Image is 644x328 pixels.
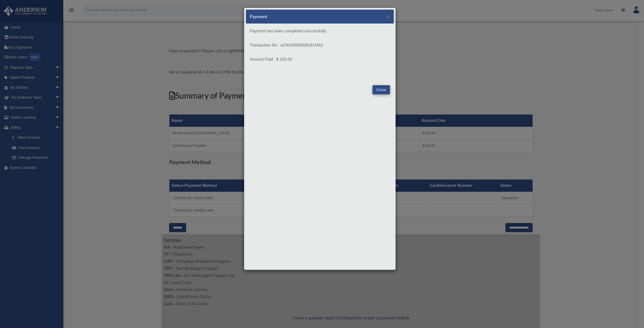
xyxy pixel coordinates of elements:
[250,56,390,63] p: Amount Paid : $ 155.00
[387,14,390,19] button: Close
[250,42,390,49] p: Transaction No : aCNVI0000030UHJ4A2
[250,13,267,20] h5: Payment
[250,28,390,35] p: Payment has been completed successfully.
[373,85,390,94] button: Close
[387,13,390,19] span: ×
